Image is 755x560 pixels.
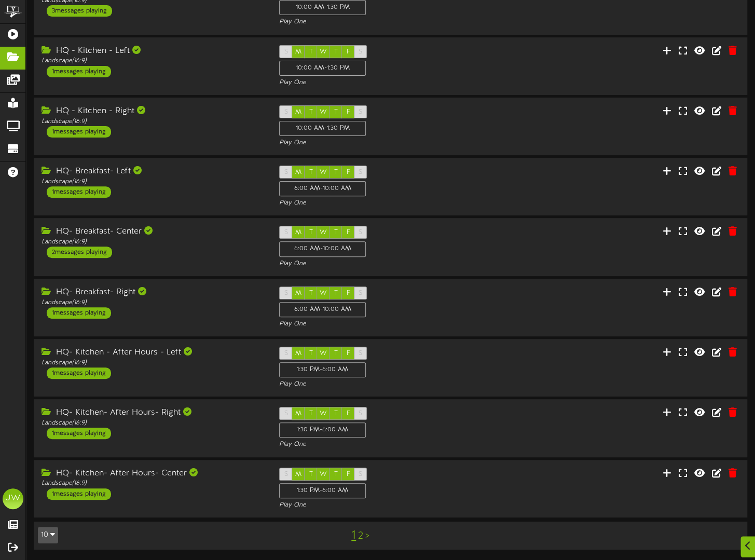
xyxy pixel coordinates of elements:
div: HQ - Kitchen - Right [42,105,264,117]
span: S [284,410,288,417]
span: T [334,169,338,176]
span: T [334,108,338,116]
div: 1 messages playing [47,126,111,138]
div: Landscape ( 16:9 ) [42,117,264,126]
span: S [359,410,362,417]
span: F [347,169,350,176]
span: T [309,471,313,478]
span: M [295,471,301,478]
span: S [284,471,288,478]
div: Landscape ( 16:9 ) [42,359,264,367]
span: M [295,229,301,236]
div: Play One [279,320,501,329]
div: 1 messages playing [47,488,111,500]
span: W [320,229,327,236]
span: T [309,48,313,56]
a: > [365,530,369,542]
span: T [334,229,338,236]
div: 1:30 PM - 6:00 AM [279,362,366,377]
span: S [359,48,362,56]
span: T [334,350,338,357]
span: S [359,471,362,478]
span: T [309,290,313,297]
span: W [320,350,327,357]
div: JW [3,488,23,509]
div: Play One [279,259,501,268]
span: S [359,169,362,176]
div: Play One [279,501,501,510]
div: 6:00 AM - 10:00 AM [279,241,366,256]
span: M [295,290,301,297]
span: F [347,108,350,116]
button: 10 [38,527,58,543]
div: 10:00 AM - 1:30 PM [279,121,366,136]
span: S [284,229,288,236]
div: Play One [279,139,501,147]
span: S [284,48,288,56]
div: 1 messages playing [47,186,111,198]
span: M [295,48,301,56]
span: W [320,108,327,116]
span: S [359,350,362,357]
span: F [347,48,350,56]
span: S [284,350,288,357]
span: W [320,48,327,56]
div: 10:00 AM - 1:30 PM [279,61,366,76]
span: T [309,108,313,116]
div: 1 messages playing [47,428,111,439]
span: T [309,350,313,357]
div: Landscape ( 16:9 ) [42,298,264,307]
span: T [309,229,313,236]
span: W [320,471,327,478]
div: 6:00 AM - 10:00 AM [279,302,366,317]
span: T [334,290,338,297]
div: 1:30 PM - 6:00 AM [279,422,366,438]
div: Play One [279,440,501,449]
div: Landscape ( 16:9 ) [42,238,264,247]
span: S [284,108,288,116]
div: HQ- Breakfast- Left [42,166,264,177]
div: HQ- Kitchen- After Hours- Right [42,407,264,419]
div: Play One [279,18,501,26]
span: T [334,48,338,56]
div: Play One [279,199,501,208]
span: F [347,290,350,297]
div: 6:00 AM - 10:00 AM [279,181,366,196]
div: HQ- Kitchen - After Hours - Left [42,347,264,359]
span: S [284,169,288,176]
div: Landscape ( 16:9 ) [42,419,264,428]
div: Landscape ( 16:9 ) [42,177,264,186]
div: Play One [279,380,501,389]
div: HQ- Breakfast- Right [42,286,264,298]
span: T [334,471,338,478]
span: M [295,108,301,116]
div: 3 messages playing [47,5,112,17]
span: T [309,169,313,176]
span: F [347,471,350,478]
span: W [320,410,327,417]
a: 1 [351,529,356,542]
div: 1 messages playing [47,367,111,379]
a: 2 [358,530,363,542]
div: 2 messages playing [47,247,112,258]
span: S [359,229,362,236]
span: S [359,108,362,116]
div: HQ- Kitchen- After Hours- Center [42,468,264,480]
div: HQ- Breakfast- Center [42,226,264,238]
div: Landscape ( 16:9 ) [42,479,264,488]
div: 1 messages playing [47,307,111,319]
span: F [347,229,350,236]
span: S [359,290,362,297]
div: Play One [279,78,501,87]
span: M [295,169,301,176]
div: Landscape ( 16:9 ) [42,57,264,65]
div: 1:30 PM - 6:00 AM [279,483,366,498]
span: S [284,290,288,297]
span: T [309,410,313,417]
span: F [347,350,350,357]
span: W [320,169,327,176]
span: M [295,410,301,417]
span: M [295,350,301,357]
span: T [334,410,338,417]
span: F [347,410,350,417]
